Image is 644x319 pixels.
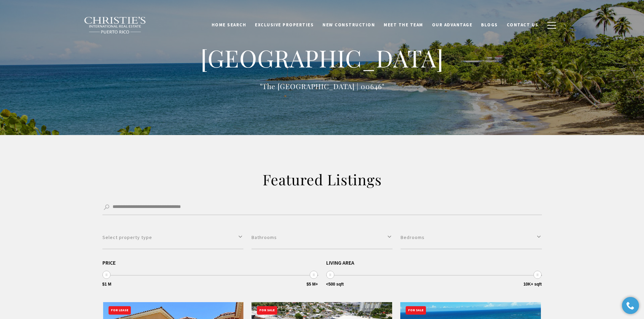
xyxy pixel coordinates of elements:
[401,226,542,249] button: Bedrooms
[477,19,502,31] a: Blogs
[523,282,542,286] span: 10K+ sqft
[257,306,277,315] div: For Sale
[481,22,498,28] span: Blogs
[109,306,131,315] div: For Lease
[252,226,392,249] button: Bathrooms
[428,19,477,31] a: Our Advantage
[102,200,542,215] input: Search by Address, City, or Neighborhood
[326,282,344,286] span: <500 sqft
[177,170,468,189] h2: Featured Listings
[84,17,147,34] img: Christie's International Real Estate black text logo
[187,43,457,73] h1: [GEOGRAPHIC_DATA]
[507,22,539,28] span: Contact Us
[251,19,318,31] a: Exclusive Properties
[543,16,560,35] button: button
[102,282,112,286] span: $1 M
[323,22,375,28] span: New Construction
[102,226,243,249] button: Select property type
[379,19,428,31] a: Meet the Team
[318,19,379,31] a: New Construction
[406,306,426,315] div: For Sale
[255,22,314,28] span: Exclusive Properties
[207,19,251,31] a: Home Search
[307,282,318,286] span: $5 M+
[432,22,473,28] span: Our Advantage
[187,81,457,92] p: "The [GEOGRAPHIC_DATA] | 00646"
